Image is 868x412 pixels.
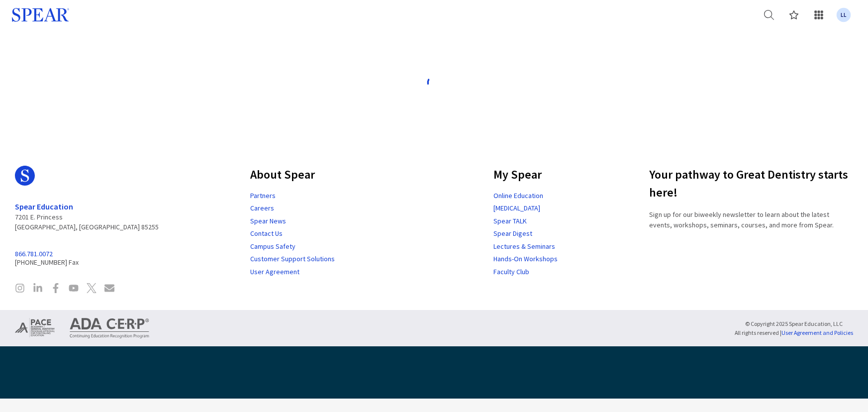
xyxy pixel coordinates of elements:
a: Lectures & Seminars [493,242,555,251]
a: Careers [250,204,274,212]
a: Spear Education on Instagram [15,283,25,296]
a: Spear Education on Facebook [51,283,61,296]
h4: Loading [17,60,851,70]
small: © Copyright 2025 Spear Education, LLC All rights reserved | [735,320,853,336]
h3: My Spear [493,166,558,184]
h3: Your pathway to Great Dentistry starts here! [649,166,853,202]
a: Spear Digest [493,229,532,238]
a: Contact Spear Education [104,283,114,296]
a: User Agreement and Policies [781,329,853,336]
a: Campus Safety [250,242,295,251]
a: Spear News [250,216,286,225]
a: Customer Support Solutions [250,254,335,263]
a: Spear Education on YouTube [69,283,79,296]
a: LL [831,2,856,27]
img: spinner-blue.svg [426,75,442,91]
a: Spear Education on LinkedIn [33,283,43,296]
a: Contact Us [250,229,283,238]
address: 7201 E. Princess [GEOGRAPHIC_DATA], [GEOGRAPHIC_DATA] 85255 [15,202,159,232]
img: Approved PACE Program Provider [15,318,55,337]
a: User Agreement [250,267,299,276]
a: Spear Education [15,202,73,211]
p: Sign up for our biweekly newsletter to learn about the latest events, workshops, seminars, course... [649,209,853,230]
svg: Spear Logo [15,166,35,186]
a: [MEDICAL_DATA] [493,204,540,212]
a: Online Education [493,191,543,200]
img: ADA CERP Continuing Education Recognition Program [70,318,149,338]
a: Faculty Club [493,267,529,276]
a: Hands-On Workshops [493,254,558,263]
h3: About Spear [250,166,335,184]
a: Partners [250,191,276,200]
svg: Spear Logo [12,8,69,22]
span: [PHONE_NUMBER] Fax [15,250,159,267]
a: Spear Education on X [87,283,96,296]
a: Spear Logo [15,166,159,194]
a: 866.781.0072 [15,249,53,258]
a: Spear TALK [493,216,527,225]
